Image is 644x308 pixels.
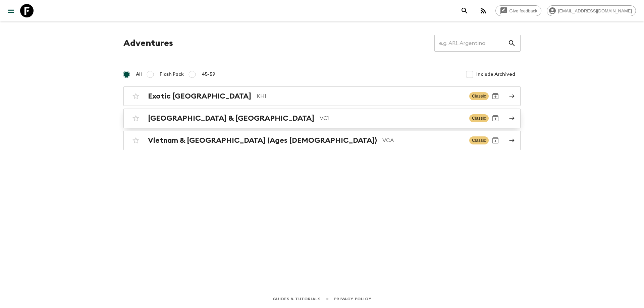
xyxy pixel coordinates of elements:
button: Archive [489,89,502,103]
span: All [136,71,142,78]
a: Privacy Policy [334,295,371,303]
span: Flash Pack [160,71,184,78]
button: search adventures [458,4,471,17]
p: KH1 [257,92,464,100]
a: Guides & Tutorials [273,295,321,303]
h2: [GEOGRAPHIC_DATA] & [GEOGRAPHIC_DATA] [148,114,314,123]
a: Give feedback [495,5,541,16]
h2: Exotic [GEOGRAPHIC_DATA] [148,92,251,101]
button: Archive [489,134,502,147]
p: VC1 [320,114,464,122]
a: Vietnam & [GEOGRAPHIC_DATA] (Ages [DEMOGRAPHIC_DATA])VCAClassicArchive [123,131,521,150]
button: menu [4,4,17,17]
button: Archive [489,112,502,125]
span: Classic [469,92,489,100]
span: Classic [469,114,489,122]
div: [EMAIL_ADDRESS][DOMAIN_NAME] [547,5,636,16]
span: 45-59 [202,71,215,78]
p: VCA [382,136,464,144]
span: Give feedback [506,8,541,13]
input: e.g. AR1, Argentina [434,34,508,53]
span: [EMAIL_ADDRESS][DOMAIN_NAME] [554,8,636,13]
a: Exotic [GEOGRAPHIC_DATA]KH1ClassicArchive [123,86,521,106]
h1: Adventures [123,37,173,50]
a: [GEOGRAPHIC_DATA] & [GEOGRAPHIC_DATA]VC1ClassicArchive [123,109,521,128]
span: Classic [469,136,489,144]
h2: Vietnam & [GEOGRAPHIC_DATA] (Ages [DEMOGRAPHIC_DATA]) [148,136,377,145]
span: Include Archived [476,71,515,78]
